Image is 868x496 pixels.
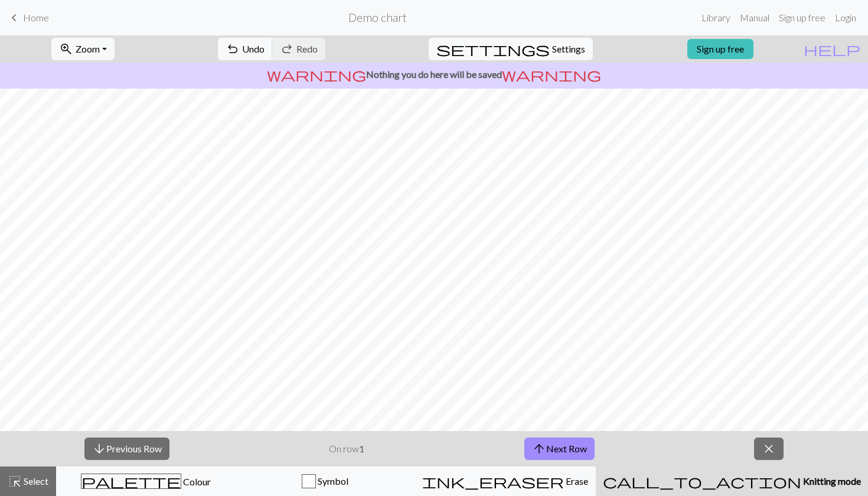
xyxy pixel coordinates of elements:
span: undo [226,41,240,57]
span: Undo [242,43,265,54]
a: Manual [735,6,774,30]
button: Next Row [524,438,595,460]
span: close [762,440,776,457]
span: call_to_action [603,473,801,490]
span: help [804,41,860,57]
button: Undo [218,38,273,60]
button: Colour [56,466,236,496]
a: Login [830,6,861,30]
span: keyboard_arrow_left [7,9,21,26]
span: ink_eraser [422,473,564,490]
span: warning [502,66,601,83]
h2: Demo chart [348,11,407,24]
span: Home [23,12,49,23]
span: Settings [552,42,585,56]
span: warning [267,66,366,83]
span: settings [436,41,550,57]
p: On row [329,442,364,456]
button: Zoom [51,38,115,60]
span: arrow_upward [532,440,546,457]
strong: 1 [359,443,364,454]
p: Nothing you do here will be saved [5,67,863,81]
a: Sign up free [687,39,753,59]
button: Knitting mode [596,466,868,496]
button: Symbol [236,466,415,496]
span: Symbol [316,475,348,487]
span: Erase [564,475,588,487]
span: highlight_alt [8,473,22,490]
button: Erase [415,466,596,496]
i: Settings [436,42,550,56]
span: palette [81,473,181,490]
span: Select [22,475,48,487]
span: arrow_downward [92,440,106,457]
span: Colour [181,476,211,487]
span: Knitting mode [801,475,861,487]
a: Library [697,6,735,30]
span: Zoom [76,43,100,54]
button: Previous Row [84,438,169,460]
a: Home [7,8,49,28]
button: SettingsSettings [429,38,593,60]
span: zoom_in [59,41,73,57]
a: Sign up free [774,6,830,30]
